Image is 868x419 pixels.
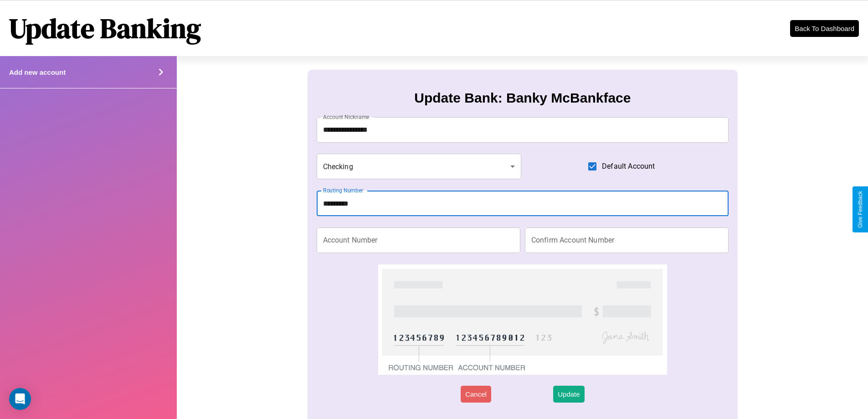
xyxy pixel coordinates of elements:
div: Checking [317,154,522,179]
label: Routing Number [323,186,363,194]
button: Update [553,386,584,403]
button: Cancel [461,386,491,403]
span: Default Account [602,161,655,172]
img: check [378,264,667,375]
h4: Add new account [9,68,66,76]
div: Give Feedback [857,191,863,228]
button: Back To Dashboard [790,20,859,37]
label: Account Nickname [323,113,370,121]
h1: Update Banking [9,10,201,47]
div: Open Intercom Messenger [9,388,31,410]
h3: Update Bank: Banky McBankface [414,90,631,106]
